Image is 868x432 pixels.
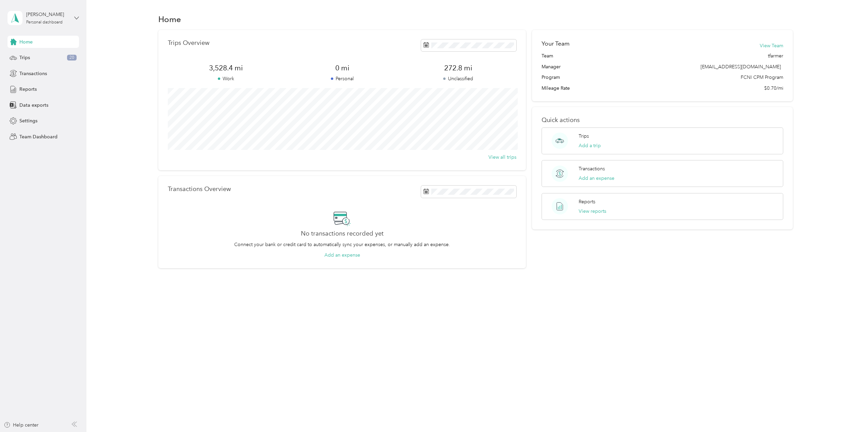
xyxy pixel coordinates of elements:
[168,186,231,193] p: Transactions Overview
[19,102,48,109] span: Data exports
[26,20,63,24] div: Personal dashboard
[19,54,30,61] span: Trips
[579,133,589,140] p: Trips
[400,63,516,73] span: 272.8 mi
[301,230,384,237] h2: No transactions recorded yet
[542,52,553,59] span: Team
[168,63,284,73] span: 3,528.4 mi
[19,117,37,124] span: Settings
[324,252,360,259] button: Add an expense
[158,16,181,23] h1: Home
[542,74,560,81] span: Program
[284,75,400,82] p: Personal
[741,74,783,81] span: FCNI CPM Program
[284,63,400,73] span: 0 mi
[579,198,595,205] p: Reports
[4,421,38,429] button: Help center
[19,70,47,77] span: Transactions
[542,117,783,124] p: Quick actions
[542,39,569,48] h2: Your Team
[579,142,601,149] button: Add a trip
[168,39,209,47] p: Trips Overview
[19,133,58,140] span: Team Dashboard
[542,85,570,92] span: Mileage Rate
[760,42,783,49] button: View Team
[579,175,614,182] button: Add an expense
[19,86,37,93] span: Reports
[488,154,516,161] button: View all trips
[768,52,783,59] span: tfarmer
[542,63,561,70] span: Manager
[67,55,77,61] span: 20
[701,64,781,70] span: [EMAIL_ADDRESS][DOMAIN_NAME]
[400,75,516,82] p: Unclassified
[579,165,605,172] p: Transactions
[168,75,284,82] p: Work
[234,241,450,248] p: Connect your bank or credit card to automatically sync your expenses, or manually add an expense.
[26,11,69,18] div: [PERSON_NAME]
[579,208,606,215] button: View reports
[19,38,33,46] span: Home
[830,394,868,432] iframe: Everlance-gr Chat Button Frame
[764,85,783,92] span: $0.70/mi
